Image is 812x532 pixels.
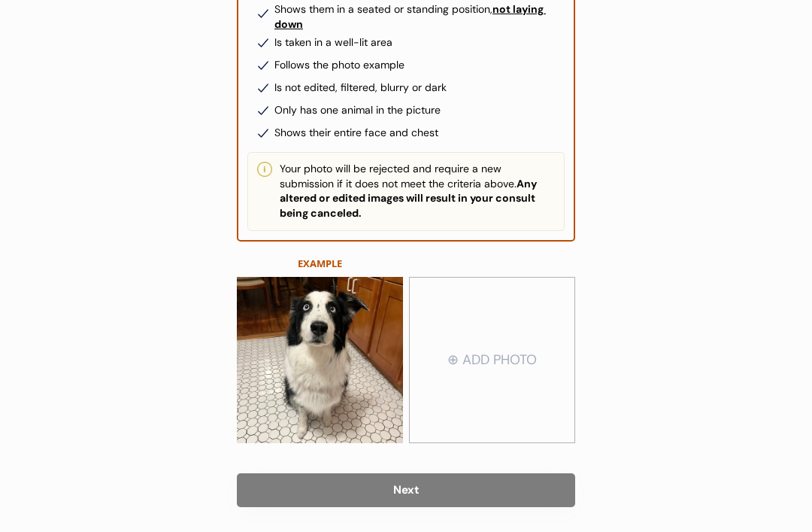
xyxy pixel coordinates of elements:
u: not laying down [274,2,546,31]
div: Only has one animal in the picture [274,103,565,118]
button: Next [237,473,575,507]
div: Is taken in a well-lit area [274,35,565,50]
div: Shows their entire face and chest [274,126,565,141]
div: Shows them in a seated or standing position, [274,2,565,32]
strong: Any altered or edited images will result in your consult being canceled. [280,177,539,220]
div: Your photo will be rejected and require a new submission if it does not meet the criteria above. [280,162,555,220]
div: Is not edited, filtered, blurry or dark [274,81,565,96]
div: EXAMPLE [278,257,362,270]
div: Follows the photo example [274,58,565,73]
img: SnickersResizedFront.png [237,277,403,444]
